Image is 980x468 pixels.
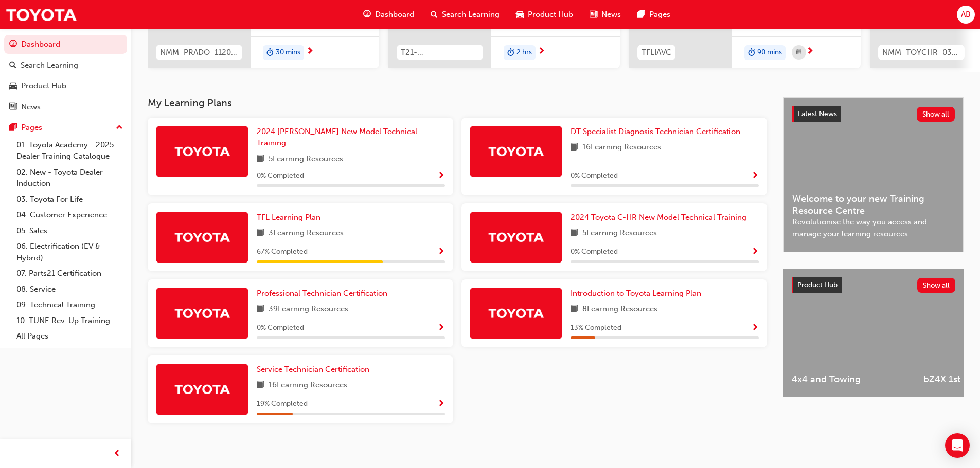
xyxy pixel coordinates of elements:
[437,246,445,258] button: Show Progress
[5,3,77,26] img: Trak
[12,282,127,297] a: 08. Service
[4,118,127,137] button: Pages
[571,288,705,299] a: Introduction to Toyota Learning Plan
[488,228,544,246] img: Trak
[582,227,657,240] span: 5 Learning Resources
[437,400,445,409] span: Show Progress
[571,127,740,136] span: DT Specialist Diagnosis Technician Certification
[590,8,597,21] span: news-icon
[571,227,578,240] span: book-icon
[437,170,445,182] button: Show Progress
[957,6,975,24] button: AB
[12,137,127,164] a: 01. Toyota Academy - 2025 Dealer Training Catalogue
[507,46,514,60] span: duration-icon
[437,322,445,334] button: Show Progress
[422,4,508,25] a: search-iconSearch Learning
[751,322,759,334] button: Show Progress
[571,303,578,316] span: book-icon
[516,47,532,59] span: 2 hrs
[12,328,127,344] a: All Pages
[649,9,670,21] span: Pages
[257,153,264,166] span: book-icon
[792,106,955,122] a: Latest NewsShow all
[276,47,300,59] span: 30 mins
[174,142,230,160] img: Trak
[21,80,66,92] div: Product Hub
[792,193,955,216] span: Welcome to your new Training Resource Centre
[571,141,578,154] span: book-icon
[12,207,127,223] a: 04. Customer Experience
[21,122,42,134] div: Pages
[9,40,17,49] span: guage-icon
[571,246,618,258] span: 0 % Completed
[375,9,414,21] span: Dashboard
[757,47,782,59] span: 90 mins
[751,246,759,258] button: Show Progress
[751,170,759,182] button: Show Progress
[629,4,679,25] a: pages-iconPages
[269,379,347,392] span: 16 Learning Resources
[538,47,545,57] span: next-icon
[12,223,127,239] a: 05. Sales
[571,322,621,334] span: 13 % Completed
[116,121,123,135] span: up-icon
[257,212,325,223] a: TFL Learning Plan
[748,46,755,60] span: duration-icon
[516,8,524,21] span: car-icon
[582,141,661,154] span: 16 Learning Resources
[581,4,629,25] a: news-iconNews
[571,126,744,138] a: DT Specialist Diagnosis Technician Certification
[582,303,657,316] span: 8 Learning Resources
[571,213,746,222] span: 2024 Toyota C-HR New Model Technical Training
[12,238,127,266] a: 06. Electrification (EV & Hybrid)
[642,47,671,59] span: TFLIAVC
[160,47,238,59] span: NMM_PRADO_112024_MODULE_1
[488,142,544,160] img: Trak
[571,170,618,182] span: 0 % Completed
[12,313,127,329] a: 10. TUNE Rev-Up Training
[783,269,915,397] a: 4x4 and Towing
[488,304,544,322] img: Trak
[266,46,274,60] span: duration-icon
[257,227,264,240] span: book-icon
[257,365,369,374] span: Service Technician Certification
[257,303,264,316] span: book-icon
[257,289,387,298] span: Professional Technician Certification
[257,170,304,182] span: 0 % Completed
[269,303,348,316] span: 39 Learning Resources
[792,373,906,385] span: 4x4 and Towing
[508,4,581,25] a: car-iconProduct Hub
[4,98,127,117] a: News
[917,107,955,122] button: Show all
[257,364,373,376] a: Service Technician Certification
[751,248,759,257] span: Show Progress
[9,123,17,133] span: pages-icon
[12,297,127,313] a: 09. Technical Training
[12,266,127,282] a: 07. Parts21 Certification
[174,380,230,398] img: Trak
[792,277,955,293] a: Product HubShow all
[257,246,308,258] span: 67 % Completed
[437,324,445,333] span: Show Progress
[9,82,17,91] span: car-icon
[306,47,314,57] span: next-icon
[4,77,127,96] a: Product Hub
[796,46,801,59] span: calendar-icon
[355,4,422,25] a: guage-iconDashboard
[12,192,127,208] a: 03. Toyota For Life
[9,103,17,112] span: news-icon
[174,228,230,246] img: Trak
[257,126,445,149] a: 2024 [PERSON_NAME] New Model Technical Training
[571,212,751,223] a: 2024 Toyota C-HR New Model Technical Training
[637,8,645,21] span: pages-icon
[21,60,78,71] div: Search Learning
[798,109,837,118] span: Latest News
[961,9,971,21] span: AB
[257,322,304,334] span: 0 % Completed
[528,9,573,21] span: Product Hub
[257,127,417,148] span: 2024 [PERSON_NAME] New Model Technical Training
[442,9,500,21] span: Search Learning
[4,56,127,75] a: Search Learning
[9,61,16,70] span: search-icon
